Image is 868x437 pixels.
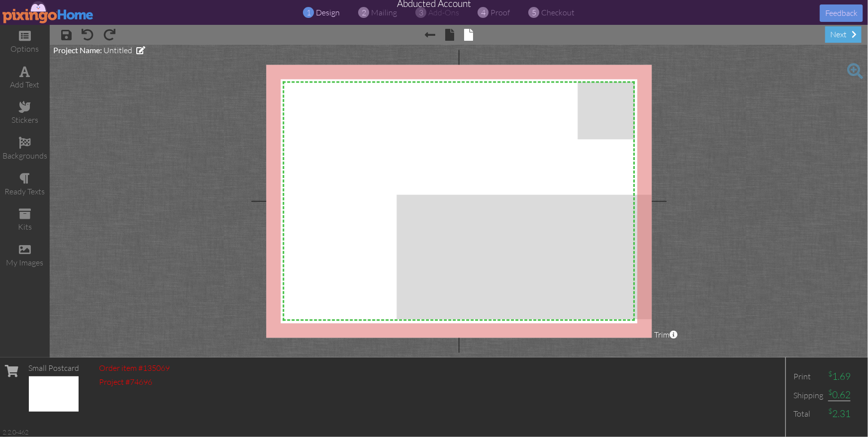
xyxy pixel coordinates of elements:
[828,369,832,378] sup: $
[491,7,510,17] span: proof
[306,7,311,18] span: 1
[542,7,575,17] span: checkout
[372,7,397,17] span: mailing
[53,45,102,55] span: Project Name:
[103,45,132,55] span: Untitled
[362,7,366,18] span: 2
[828,389,851,401] span: 0.62
[654,329,677,341] span: Trim
[828,388,832,396] sup: $
[29,376,79,412] img: 135066-1-1756240281520-5fb197c486f433dc-qa.jpg
[429,7,460,17] span: add-ons
[2,428,28,437] div: 2.2.0-462
[820,4,863,22] button: Feedback
[99,376,170,388] div: Project #74696
[825,26,862,43] div: next
[791,405,826,423] td: Total
[2,1,94,23] img: pixingo logo
[828,370,851,382] span: 1.69
[532,7,536,18] span: 5
[316,7,340,17] span: design
[828,407,832,415] sup: $
[481,7,485,18] span: 4
[28,362,79,374] div: Small Postcard
[791,386,826,404] td: Shipping
[99,362,170,374] div: Order item #135069
[791,367,826,386] td: Print
[828,408,851,420] span: 2.31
